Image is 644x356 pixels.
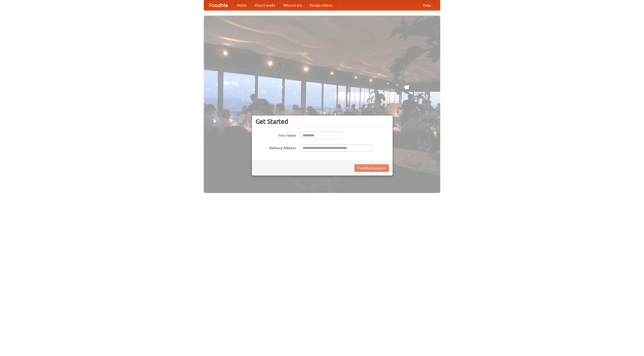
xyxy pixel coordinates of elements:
a: Help [419,0,435,10]
label: Delivery Address [256,144,296,150]
a: Recipe videos [306,0,336,10]
a: Who we are [279,0,306,10]
a: Home [233,0,251,10]
label: Your Name [256,132,296,138]
a: FoodMe [204,0,233,10]
button: Find Restaurants! [354,164,389,172]
a: How it works [251,0,279,10]
h3: Get Started [256,118,389,125]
